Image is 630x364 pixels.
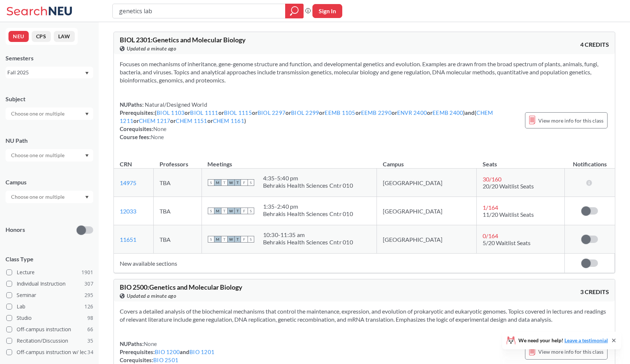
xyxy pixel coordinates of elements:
a: 12033 [120,208,136,215]
svg: magnifying glass [290,6,299,16]
a: EEMB 2290 [361,109,392,116]
a: CHEM 1151 [176,117,207,124]
div: Fall 2025Dropdown arrow [6,67,93,78]
input: Choose one or multiple [7,192,69,201]
section: Covers a detailed analysis of the biochemical mechanisms that control the maintenance, expression... [120,307,609,324]
section: Focuses on mechanisms of inheritance, gene-genome structure and function, and developmental genet... [120,60,609,84]
span: Updated a minute ago [127,45,176,53]
span: S [208,179,214,186]
a: EEMB 2400 [433,109,463,116]
a: CHEM 1217 [139,117,170,124]
div: 1:35 - 2:40 pm [263,203,353,210]
span: T [234,236,241,243]
a: BIOL 2299 [291,109,319,116]
td: TBA [154,197,202,225]
span: BIO 2500 : Genetics and Molecular Biology [120,283,242,291]
div: 4:35 - 5:40 pm [263,174,353,182]
a: Leave a testimonial [564,337,608,343]
label: Off-campus instruction w/ lec [6,347,93,357]
span: W [228,208,234,214]
div: Campus [6,178,93,186]
div: CRN [120,160,132,168]
span: 126 [84,303,93,311]
input: Choose one or multiple [7,151,69,160]
span: None [151,134,164,140]
span: 3 CREDITS [580,288,609,296]
a: 14975 [120,179,136,186]
span: Class Type [6,255,93,263]
td: [GEOGRAPHIC_DATA] [377,225,477,254]
a: ENVR 2400 [397,109,427,116]
span: S [208,236,214,243]
div: Fall 2025 [7,68,84,77]
a: BIO 1201 [189,349,214,355]
button: NEU [8,31,29,42]
span: None [144,340,157,347]
div: NU Path [6,137,93,145]
span: T [221,179,228,186]
label: Off-campus instruction [6,325,93,334]
div: NUPaths: Prerequisites: ( or or or or or or or or ) and ( or or or ) Corequisites: Course fees: [120,100,518,141]
td: New available sections [114,254,565,273]
th: Meetings [202,153,377,169]
th: Professors [154,153,202,169]
span: 66 [87,325,93,333]
td: [GEOGRAPHIC_DATA] [377,197,477,225]
th: Notifications [565,153,615,169]
span: 295 [84,291,93,299]
td: TBA [154,169,202,197]
a: BIOL 2297 [258,109,286,116]
span: F [241,179,248,186]
div: Dropdown arrow [6,191,93,203]
div: Dropdown arrow [6,149,93,162]
span: S [208,208,214,214]
span: BIOL 2301 : Genetics and Molecular Biology [120,36,246,44]
td: [GEOGRAPHIC_DATA] [377,169,477,197]
span: 34 [87,348,93,356]
label: Studio [6,313,93,323]
span: We need your help! [518,338,608,343]
span: S [248,208,254,214]
span: T [234,179,241,186]
label: Recitation/Discussion [6,336,93,346]
span: 0 / 164 [483,232,498,239]
span: 307 [84,280,93,288]
span: Natural/Designed World [144,101,207,108]
a: CHEM 1161 [213,117,244,124]
span: W [228,236,234,243]
span: 1 / 164 [483,204,498,211]
div: Behrakis Health Sciences Cntr 010 [263,238,353,246]
input: Choose one or multiple [7,109,69,118]
div: Behrakis Health Sciences Cntr 010 [263,182,353,189]
span: None [153,126,167,132]
button: CPS [32,31,51,42]
div: Subject [6,95,93,103]
span: View more info for this class [538,116,603,125]
span: M [214,208,221,214]
span: T [234,208,241,214]
a: BIO 1200 [155,349,180,355]
span: T [221,236,228,243]
div: magnifying glass [285,4,304,18]
span: 5/20 Waitlist Seats [483,239,531,246]
span: T [221,208,228,214]
div: Dropdown arrow [6,107,93,120]
p: Honors [6,226,25,234]
a: BIOL 1111 [190,109,218,116]
label: Lab [6,302,93,311]
span: F [241,236,248,243]
svg: Dropdown arrow [85,196,89,199]
button: LAW [54,31,75,42]
input: Class, professor, course number, "phrase" [118,5,280,17]
span: View more info for this class [538,347,603,356]
a: EEMB 1105 [325,109,355,116]
span: 30 / 160 [483,176,501,183]
span: 1901 [81,268,93,276]
span: 98 [87,314,93,322]
a: BIOL 1103 [157,109,185,116]
span: M [214,236,221,243]
a: BIOL 1115 [224,109,252,116]
span: Updated a minute ago [127,292,176,300]
a: 11651 [120,236,136,243]
th: Seats [477,153,565,169]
